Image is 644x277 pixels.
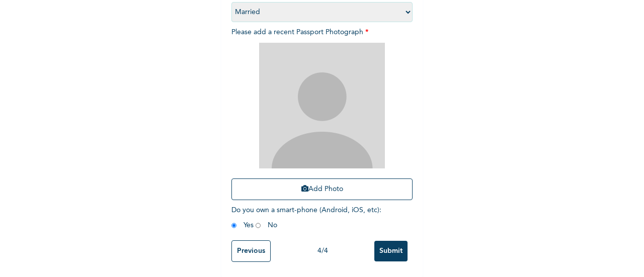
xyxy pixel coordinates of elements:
[231,207,381,229] span: Do you own a smart-phone (Android, iOS, etc) : Yes No
[374,241,408,261] input: Submit
[231,29,413,205] span: Please add a recent Passport Photograph
[231,240,271,262] input: Previous
[231,178,413,200] button: Add Photo
[259,43,385,168] img: Crop
[271,246,374,256] div: 4 / 4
